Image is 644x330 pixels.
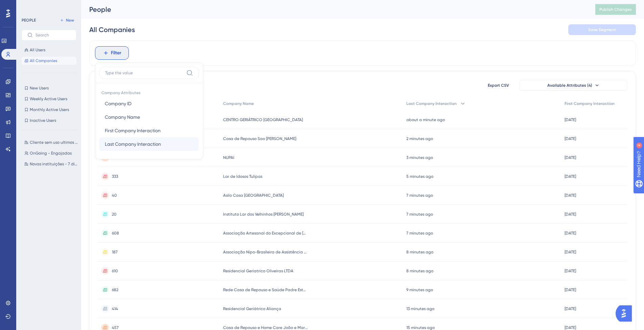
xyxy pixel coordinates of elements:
button: Filter [95,46,129,60]
time: [DATE] [565,287,576,292]
time: 8 minutes ago [406,250,433,254]
span: Associação Artesanal do Excepcional de [GEOGRAPHIC_DATA] - ASSARTE - Lar [PERSON_NAME] [223,230,308,236]
time: [DATE] [565,325,576,330]
time: 7 minutes ago [406,193,433,198]
time: 15 minutes ago [406,325,435,330]
span: Residencial Geriátrico Aliança [223,306,281,311]
button: First Company Interaction [99,124,199,137]
button: All Users [22,46,76,54]
time: 5 minutes ago [406,174,433,179]
span: Last Company Interaction [105,140,161,148]
button: Publish Changes [595,4,636,15]
time: 3 minutes ago [406,155,433,160]
input: Type the value [105,70,184,76]
time: 8 minutes ago [406,269,433,273]
button: Company Name [99,110,199,124]
span: OnGoing - Engajadas [30,150,72,156]
button: OnGoing - Engajadas [22,149,80,157]
span: 414 [112,306,118,311]
button: New [57,16,76,24]
time: [DATE] [565,250,576,254]
span: 333 [112,174,118,179]
time: 7 minutes ago [406,212,433,217]
span: Company Attributes [99,87,199,97]
div: 4 [47,3,49,9]
div: All Companies [89,25,135,34]
button: New Users [22,84,76,92]
time: [DATE] [565,117,576,122]
span: Lar de Idosos Tulipas [223,174,262,179]
span: Company ID [105,100,132,108]
button: Cliente sem uso ultimos 7 dias [22,138,80,146]
span: All Users [30,47,45,53]
button: Inactive Users [22,116,76,125]
span: Company Name [223,101,254,106]
time: [DATE] [565,174,576,179]
span: Casa de Repouso Sao [PERSON_NAME] [223,136,296,141]
span: Rede Casa de Repouso e Saúde Padre Estaquio Unidade III [223,287,308,293]
time: 7 minutes ago [406,231,433,236]
time: 13 minutes ago [406,306,434,311]
time: [DATE] [565,136,576,141]
button: Monthly Active Users [22,106,76,114]
span: NUPAI [223,155,234,160]
button: Available Attributes (4) [519,80,627,91]
time: 2 minutes ago [406,136,433,141]
span: Available Attributes (4) [547,83,592,88]
span: New Users [30,85,49,91]
span: Export CSV [488,83,509,88]
button: All Companies [22,57,76,65]
span: First Company Interaction [105,127,161,135]
span: Residencial Geriatrico Oliveiras LTDA [223,268,293,274]
span: 608 [112,230,119,236]
time: [DATE] [565,155,576,160]
button: Export CSV [481,80,515,91]
button: Save Segment [568,24,636,35]
span: Company Name [105,113,140,121]
time: [DATE] [565,269,576,273]
span: Asilo Casa [GEOGRAPHIC_DATA] [223,193,284,198]
button: Novas instituições - 7 dias [22,160,80,168]
button: Last Company Interaction [99,137,199,151]
span: 187 [112,249,118,255]
div: People [89,5,578,14]
span: Instituto Lar dos Velhinhos [PERSON_NAME] [223,212,304,217]
time: 9 minutes ago [406,287,433,292]
span: CENTRO GERIÁTRICO [GEOGRAPHIC_DATA] [223,117,303,122]
span: Novas instituições - 7 dias [30,161,78,167]
time: [DATE] [565,193,576,198]
span: Need Help? [16,2,42,10]
span: 682 [112,287,118,293]
iframe: UserGuiding AI Assistant Launcher [616,303,636,324]
span: 20 [112,212,117,217]
span: Publish Changes [599,7,632,12]
button: Company ID [99,97,199,110]
span: Weekly Active Users [30,96,67,102]
span: Associação Nipo-Brasileira de Assistência Social - Enkyo [223,249,308,255]
span: Filter [111,49,121,57]
input: Search [35,33,71,37]
time: [DATE] [565,231,576,236]
span: Last Company Interaction [406,101,457,106]
span: New [66,18,74,23]
time: about a minute ago [406,117,445,122]
time: [DATE] [565,306,576,311]
span: Monthly Active Users [30,107,69,112]
time: [DATE] [565,212,576,217]
span: Inactive Users [30,118,56,123]
span: Save Segment [588,27,616,32]
button: Weekly Active Users [22,95,76,103]
span: 40 [112,193,117,198]
span: Cliente sem uso ultimos 7 dias [30,140,78,145]
span: 610 [112,268,118,274]
span: First Company Interaction [565,101,615,106]
div: PEOPLE [22,18,36,23]
span: All Companies [30,58,57,63]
